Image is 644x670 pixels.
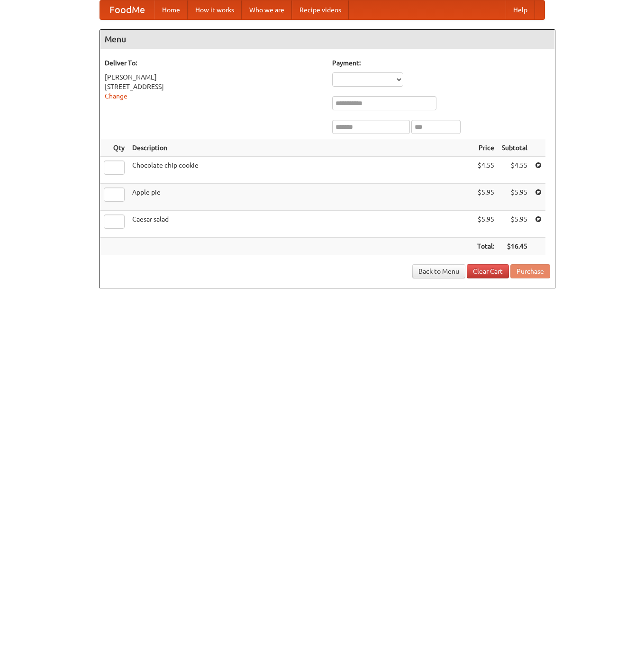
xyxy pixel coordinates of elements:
[128,184,473,211] td: Apple pie
[128,157,473,184] td: Chocolate chip cookie
[473,184,498,211] td: $5.95
[412,264,465,278] a: Back to Menu
[242,0,292,19] a: Who we are
[473,211,498,238] td: $5.95
[188,0,242,19] a: How it works
[100,0,154,19] a: FoodMe
[498,184,531,211] td: $5.95
[100,30,555,49] h4: Menu
[498,157,531,184] td: $4.55
[473,157,498,184] td: $4.55
[467,264,509,278] a: Clear Cart
[128,211,473,238] td: Caesar salad
[473,139,498,157] th: Price
[105,92,127,100] a: Change
[473,238,498,255] th: Total:
[332,58,550,68] h5: Payment:
[100,139,128,157] th: Qty
[154,0,188,19] a: Home
[498,139,531,157] th: Subtotal
[498,211,531,238] td: $5.95
[292,0,349,19] a: Recipe videos
[506,0,535,19] a: Help
[128,139,473,157] th: Description
[498,238,531,255] th: $16.45
[105,58,323,68] h5: Deliver To:
[510,264,550,278] button: Purchase
[105,72,323,82] div: [PERSON_NAME]
[105,82,323,91] div: [STREET_ADDRESS]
